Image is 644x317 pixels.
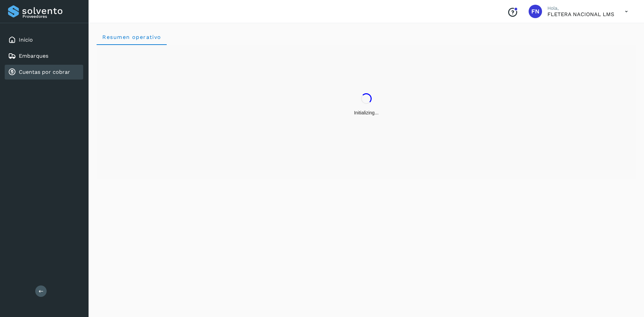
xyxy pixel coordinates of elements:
a: Embarques [19,53,48,59]
a: Inicio [19,37,33,43]
div: Embarques [5,49,83,63]
div: Cuentas por cobrar [5,65,83,80]
p: Proveedores [22,14,80,19]
div: Inicio [5,33,83,47]
a: Cuentas por cobrar [19,69,70,75]
p: FLETERA NACIONAL LMS [547,11,614,17]
span: Resumen operativo [102,34,161,40]
p: Hola, [547,5,614,11]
